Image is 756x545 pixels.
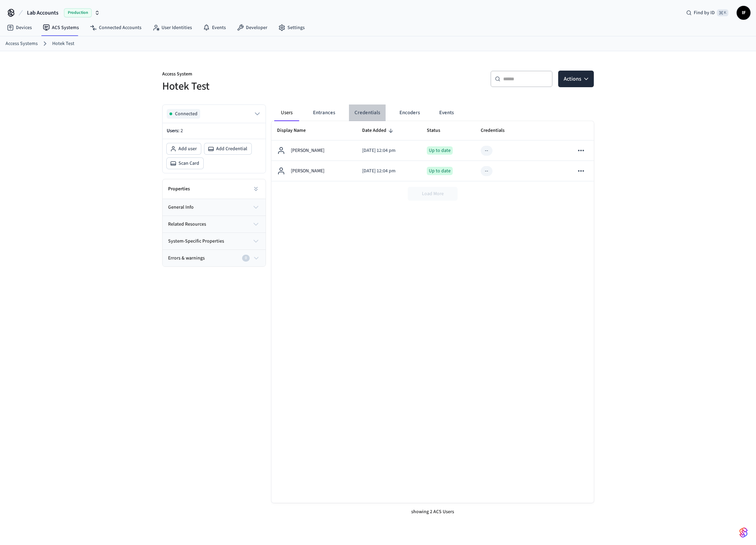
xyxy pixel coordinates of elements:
[162,79,374,93] h5: Hotek Test
[64,8,92,17] span: Production
[362,147,416,154] p: [DATE] 12:04 pm
[362,125,395,136] span: Date Added
[163,250,266,266] button: Errors & warnings0
[434,105,459,121] button: Events
[291,147,324,154] p: [PERSON_NAME]
[274,105,299,121] button: Users
[362,167,416,175] p: [DATE] 12:04 pm
[178,145,197,152] span: Add user
[181,127,183,134] span: 2
[162,71,374,79] p: Access System
[167,127,261,135] p: Users:
[175,110,197,117] span: Connected
[271,503,594,521] div: showing 2 ACS Users
[167,158,203,169] button: Scan Card
[168,185,190,192] h2: Properties
[558,71,594,87] button: Actions
[427,167,453,175] div: Up to date
[485,147,488,154] div: --
[84,21,147,34] a: Connected Accounts
[216,145,247,152] span: Add Credential
[168,221,206,228] span: related resources
[52,40,74,47] a: Hotek Test
[27,9,58,17] span: Lab Accounts
[481,125,514,136] span: Credentials
[204,143,251,154] button: Add Credential
[1,21,37,34] a: Devices
[168,255,205,262] span: Errors & warnings
[739,527,748,538] img: SeamLogoGradient.69752ec5.svg
[427,146,453,155] div: Up to date
[271,121,594,181] table: sticky table
[167,143,201,154] button: Add user
[231,21,273,34] a: Developer
[168,204,194,211] span: general info
[307,105,341,121] button: Entrances
[242,255,250,262] div: 0
[37,21,84,34] a: ACS Systems
[168,238,224,245] span: system-specific properties
[163,233,266,249] button: system-specific properties
[427,125,449,136] span: Status
[167,109,261,119] button: Connected
[147,21,197,34] a: User Identities
[291,167,324,175] p: [PERSON_NAME]
[178,160,199,167] span: Scan Card
[197,21,231,34] a: Events
[163,216,266,233] button: related resources
[694,9,715,16] span: Find by ID
[277,125,315,136] span: Display Name
[717,9,728,16] span: ⌘ K
[349,105,386,121] button: Credentials
[163,199,266,216] button: general info
[485,167,488,175] div: --
[737,6,750,20] button: IF
[273,21,310,34] a: Settings
[737,7,750,19] span: IF
[681,7,734,19] div: Find by ID⌘ K
[6,40,38,47] a: Access Systems
[394,105,425,121] button: Encoders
